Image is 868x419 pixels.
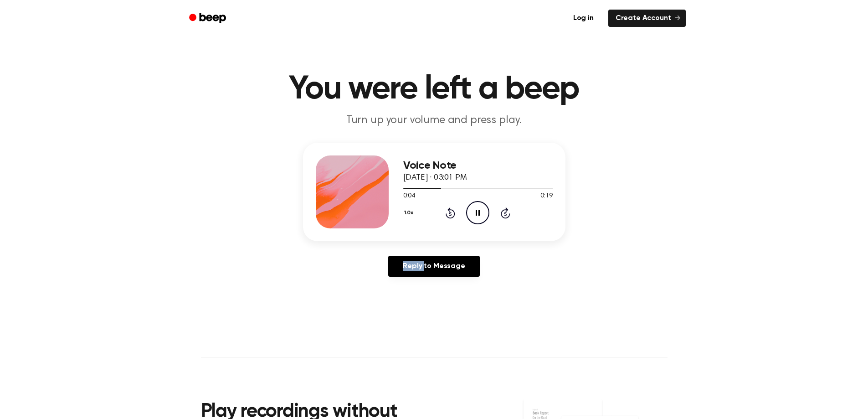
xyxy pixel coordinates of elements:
span: 0:19 [540,191,552,201]
a: Beep [183,10,234,27]
a: Reply to Message [388,256,479,277]
p: Turn up your volume and press play. [259,113,609,128]
span: 0:04 [403,191,415,201]
span: [DATE] · 03:01 PM [403,174,467,182]
h1: You were left a beep [201,73,668,106]
h3: Voice Note [403,160,553,172]
a: Create Account [608,10,686,27]
a: Log in [564,8,603,29]
button: 1.0x [403,205,417,221]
